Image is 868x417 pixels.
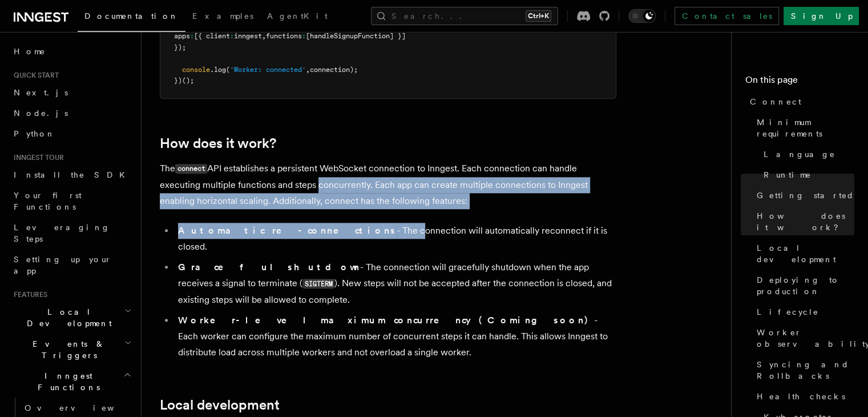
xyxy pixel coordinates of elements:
[757,359,854,382] span: Syncing and Rollbacks
[174,77,194,85] span: })();
[175,259,616,308] li: - The connection will gracefully shutdown when the app receives a signal to terminate ( ). New st...
[230,66,306,74] span: 'Worker: connected'
[175,223,616,255] li: - The connection will automatically reconnect if it is closed.
[302,32,306,40] span: :
[675,7,779,25] a: Contact sales
[192,11,253,21] span: Examples
[9,302,134,334] button: Local Development
[371,7,558,25] button: Search...Ctrl+K
[752,206,854,238] a: How does it work?
[628,9,656,23] button: Toggle dark mode
[745,91,854,112] a: Connect
[759,144,854,165] a: Language
[266,32,302,40] span: functions
[764,169,812,181] span: Runtime
[745,73,854,91] h4: On this page
[9,338,124,361] span: Events & Triggers
[14,88,68,97] span: Next.js
[752,322,854,354] a: Worker observability
[752,386,854,407] a: Health checks
[9,123,134,144] a: Python
[230,32,234,40] span: :
[750,96,801,107] span: Connect
[14,46,46,57] span: Home
[752,354,854,386] a: Syncing and Rollbacks
[302,279,334,288] code: SIGTERM
[182,66,210,74] span: console
[84,11,179,21] span: Documentation
[759,165,854,185] a: Runtime
[14,109,68,118] span: Node.js
[752,270,854,302] a: Deploying to production
[160,397,280,413] a: Local development
[262,32,266,40] span: ,
[175,164,207,174] code: connect
[9,82,134,103] a: Next.js
[14,255,112,275] span: Setting up your app
[757,117,854,139] span: Minimum requirements
[757,190,854,201] span: Getting started
[9,366,134,398] button: Inngest Functions
[178,262,360,272] strong: Graceful shutdown
[9,185,134,217] a: Your first Functions
[752,185,854,206] a: Getting started
[764,149,835,160] span: Language
[757,210,854,233] span: How does it work?
[25,403,142,412] span: Overview
[9,290,47,299] span: Features
[178,315,594,326] strong: Worker-level maximum concurrency (Coming soon)
[210,66,226,74] span: .log
[9,103,134,123] a: Node.js
[757,242,854,265] span: Local development
[526,10,551,22] kbd: Ctrl+K
[757,274,854,297] span: Deploying to production
[178,225,397,236] strong: Automatic re-connections
[14,129,55,138] span: Python
[9,71,59,80] span: Quick start
[310,66,358,74] span: connection);
[14,170,132,179] span: Install the SDK
[226,66,230,74] span: (
[9,306,124,329] span: Local Development
[9,334,134,366] button: Events & Triggers
[160,161,616,209] p: The API establishes a persistent WebSocket connection to Inngest. Each connection can handle exec...
[757,306,819,318] span: Lifecycle
[174,32,190,40] span: apps
[190,32,194,40] span: :
[175,312,616,360] li: - Each worker can configure the maximum number of concurrent steps it can handle. This allows Inn...
[234,32,262,40] span: inngest
[752,238,854,270] a: Local development
[306,66,310,74] span: ,
[174,43,186,51] span: });
[194,32,230,40] span: [{ client
[306,32,406,40] span: [handleSignupFunction] }]
[185,3,260,31] a: Examples
[752,302,854,322] a: Lifecycle
[757,391,845,402] span: Health checks
[78,3,185,32] a: Documentation
[9,370,123,393] span: Inngest Functions
[9,41,134,62] a: Home
[160,135,276,151] a: How does it work?
[784,7,859,25] a: Sign Up
[9,217,134,249] a: Leveraging Steps
[752,112,854,144] a: Minimum requirements
[9,249,134,281] a: Setting up your app
[14,223,110,243] span: Leveraging Steps
[9,153,64,162] span: Inngest tour
[267,11,328,21] span: AgentKit
[9,165,134,185] a: Install the SDK
[14,191,82,211] span: Your first Functions
[260,3,334,31] a: AgentKit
